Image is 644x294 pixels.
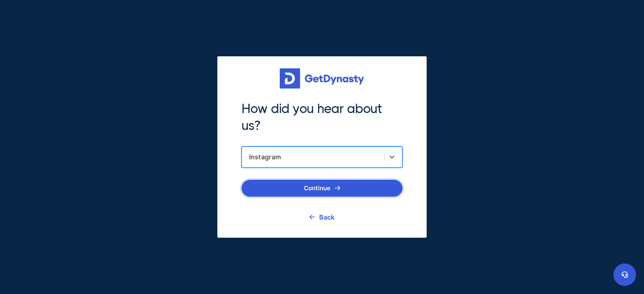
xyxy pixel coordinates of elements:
img: Get started for free with Dynasty Trust Company [280,68,364,88]
div: How did you hear about us? [242,101,402,134]
img: go back icon [310,214,315,220]
button: Continue [242,180,402,197]
a: Back [310,207,334,227]
div: Instagram [249,153,380,161]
